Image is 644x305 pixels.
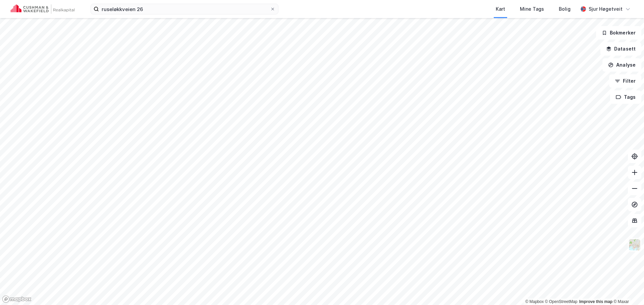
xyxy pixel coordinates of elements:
[2,295,32,303] a: Mapbox homepage
[11,4,74,14] img: cushman-wakefield-realkapital-logo.202ea83816669bd177139c58696a8fa1.svg
[589,5,623,13] div: Sjur Høgetveit
[520,5,544,13] div: Mine Tags
[545,299,578,304] a: OpenStreetMap
[525,299,544,304] a: Mapbox
[610,273,644,305] iframe: Chat Widget
[559,5,571,13] div: Bolig
[496,5,505,13] div: Kart
[579,299,612,304] a: Improve this map
[610,90,641,104] button: Tags
[600,42,641,56] button: Datasett
[609,74,641,88] button: Filter
[610,273,644,305] div: Kontrollprogram for chat
[628,238,641,251] img: Z
[602,58,641,72] button: Analyse
[596,26,641,40] button: Bokmerker
[99,4,270,14] input: Søk på adresse, matrikkel, gårdeiere, leietakere eller personer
